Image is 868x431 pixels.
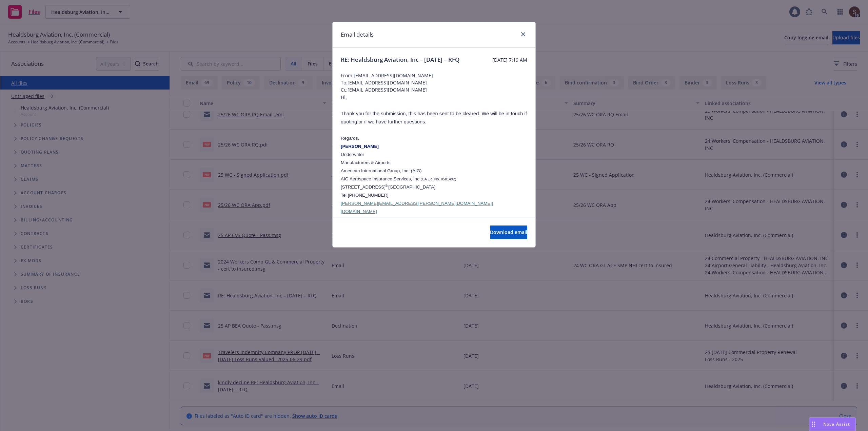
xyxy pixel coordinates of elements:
span: RE: Healdsburg Aviation, Inc – [DATE] – RFQ [341,56,459,64]
sup: th [386,184,388,188]
span: Underwriter [341,152,364,157]
span: From: [EMAIL_ADDRESS][DOMAIN_NAME] [341,72,527,79]
span: Cc: [EMAIL_ADDRESS][DOMAIN_NAME] [341,86,527,93]
span: [STREET_ADDRESS] [GEOGRAPHIC_DATA] [341,184,435,190]
span: Regards [341,136,359,141]
h1: Email details [341,30,374,39]
div: Drag to move [809,418,818,431]
span: To: [EMAIL_ADDRESS][DOMAIN_NAME] [341,79,527,86]
span: [DOMAIN_NAME] [341,209,377,214]
span: [DATE] 7:19 AM [492,56,527,63]
span: [PERSON_NAME] [341,144,379,149]
span: Nova Assist [823,421,850,427]
span: AIG Aerospace Insurance Services, Inc. [341,176,421,181]
button: Download email [490,226,527,239]
span: American International Group, Inc. (AIG) [341,168,422,173]
span: Thank you for the submission, this has been sent to be cleared. We will be in touch if quoting or... [341,111,527,124]
span: Hi, [341,95,347,100]
span: Download email [490,229,527,235]
a: close [519,30,527,38]
button: Nova Assist [809,417,856,431]
a: [DOMAIN_NAME] [341,209,377,214]
span: Tel [PHONE_NUMBER] [341,193,389,198]
span: Manufacturers & Airports [341,160,391,165]
span: (CA Lic. No. 0581492) [421,177,456,181]
span: | [492,201,493,206]
a: [PERSON_NAME][EMAIL_ADDRESS][PERSON_NAME][DOMAIN_NAME] [341,200,492,206]
span: , [358,136,359,141]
